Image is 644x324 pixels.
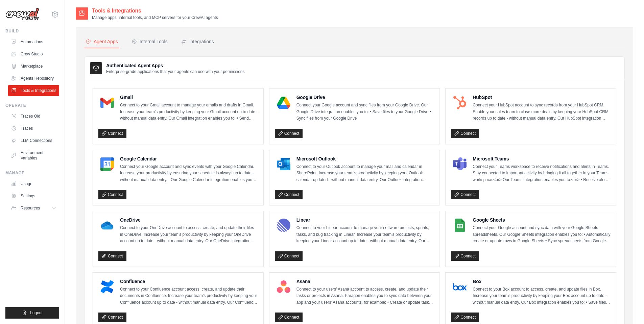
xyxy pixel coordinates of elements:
[453,157,467,171] img: Microsoft Teams Logo
[100,280,114,294] img: Confluence Logo
[98,190,126,199] a: Connect
[296,225,434,245] p: Connect to your Linear account to manage your software projects, sprints, tasks, and bug tracking...
[100,157,114,171] img: Google Calendar Logo
[100,96,114,109] img: Gmail Logo
[275,190,303,199] a: Connect
[120,225,258,245] p: Connect to your OneDrive account to access, create, and update their files in OneDrive. Increase ...
[473,94,611,101] h4: HubSpot
[106,62,245,69] h3: Authenticated Agent Apps
[453,219,467,232] img: Google Sheets Logo
[8,178,59,189] a: Usage
[120,155,258,162] h4: Google Calendar
[277,96,290,109] img: Google Drive Logo
[296,217,434,223] h4: Linear
[453,280,467,294] img: Box Logo
[181,38,214,45] div: Integrations
[473,278,611,285] h4: Box
[100,219,114,232] img: OneDrive Logo
[5,170,59,176] div: Manage
[86,38,118,45] div: Agent Apps
[275,313,303,322] a: Connect
[98,251,126,261] a: Connect
[120,278,258,285] h4: Confluence
[130,35,169,48] button: Internal Tools
[451,190,479,199] a: Connect
[92,15,218,20] p: Manage apps, internal tools, and MCP servers for your CrewAI agents
[275,251,303,261] a: Connect
[473,102,611,122] p: Connect your HubSpot account to sync records from your HubSpot CRM. Enable your sales team to clo...
[473,286,611,306] p: Connect to your Box account to access, create, and update files in Box. Increase your team’s prod...
[8,135,59,146] a: LLM Connections
[5,307,59,319] button: Logout
[132,38,168,45] div: Internal Tools
[106,69,245,74] p: Enterprise-grade applications that your agents can use with your permissions
[8,123,59,134] a: Traces
[5,103,59,108] div: Operate
[8,73,59,84] a: Agents Repository
[277,280,290,294] img: Asana Logo
[473,217,611,223] h4: Google Sheets
[451,313,479,322] a: Connect
[296,94,434,101] h4: Google Drive
[277,219,290,232] img: Linear Logo
[120,102,258,122] p: Connect to your Gmail account to manage your emails and drafts in Gmail. Increase your team’s pro...
[8,85,59,96] a: Tools & Integrations
[275,129,303,138] a: Connect
[180,35,215,48] button: Integrations
[277,157,290,171] img: Microsoft Outlook Logo
[451,129,479,138] a: Connect
[296,102,434,122] p: Connect your Google account and sync files from your Google Drive. Our Google Drive integration e...
[21,205,40,211] span: Resources
[5,8,39,21] img: Logo
[8,49,59,59] a: Crew Studio
[8,61,59,72] a: Marketplace
[8,111,59,122] a: Traces Old
[92,7,218,15] h2: Tools & Integrations
[296,155,434,162] h4: Microsoft Outlook
[98,129,126,138] a: Connect
[5,28,59,34] div: Build
[296,286,434,306] p: Connect to your users’ Asana account to access, create, and update their tasks or projects in Asa...
[296,164,434,183] p: Connect to your Outlook account to manage your mail and calendar in SharePoint. Increase your tea...
[8,147,59,164] a: Environment Variables
[8,203,59,214] button: Resources
[98,313,126,322] a: Connect
[120,94,258,101] h4: Gmail
[120,164,258,183] p: Connect your Google account and sync events with your Google Calendar. Increase your productivity...
[84,35,119,48] button: Agent Apps
[8,36,59,47] a: Automations
[473,225,611,245] p: Connect your Google account and sync data with your Google Sheets spreadsheets. Our Google Sheets...
[120,286,258,306] p: Connect to your Confluence account access, create, and update their documents in Confluence. Incr...
[453,96,467,109] img: HubSpot Logo
[473,164,611,183] p: Connect your Teams workspace to receive notifications and alerts in Teams. Stay connected to impo...
[473,155,611,162] h4: Microsoft Teams
[30,310,43,316] span: Logout
[120,217,258,223] h4: OneDrive
[8,191,59,201] a: Settings
[451,251,479,261] a: Connect
[296,278,434,285] h4: Asana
